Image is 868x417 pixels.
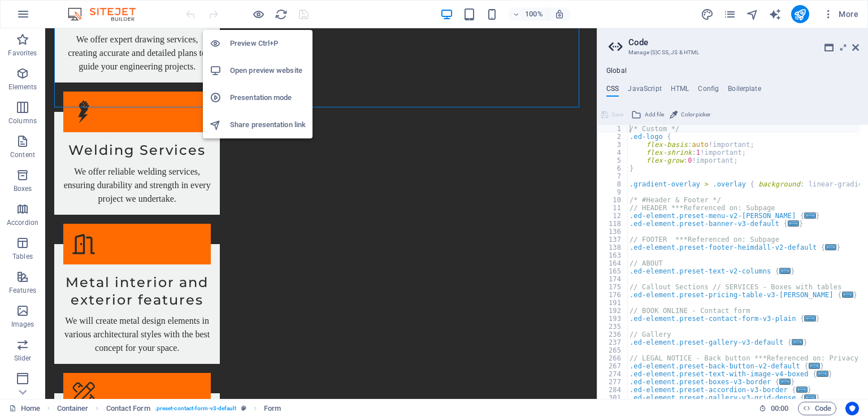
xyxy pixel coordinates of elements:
span: ... [805,212,816,219]
div: 118 [598,220,628,228]
div: 138 [598,244,628,251]
span: ... [779,379,791,385]
h6: Open preview website [230,64,306,77]
a: Click to cancel selection. Double-click to open Pages [9,402,40,415]
span: ... [817,371,828,377]
div: 8 [598,180,628,188]
nav: breadcrumb [57,402,281,415]
i: Design (Ctrl+Alt+Y) [701,8,714,21]
p: Boxes [14,184,32,193]
h3: Manage (S)CSS, JS & HTML [628,47,836,58]
p: Features [9,286,36,295]
span: ... [792,339,803,345]
span: Form [264,402,281,415]
h2: Code [628,37,859,47]
i: Publish [793,8,806,21]
span: . preset-contact-form-v3-default [155,402,237,415]
span: More [823,8,858,20]
div: 163 [598,251,628,259]
h4: Config [698,85,719,97]
div: 7 [598,172,628,180]
div: 176 [598,291,628,299]
span: ... [805,315,816,322]
span: ... [809,363,820,369]
button: navigator [746,7,759,21]
h6: Presentation mode [230,91,306,105]
span: ... [825,244,836,250]
button: Code [798,402,836,415]
h4: HTML [671,85,689,97]
div: 267 [598,362,628,370]
h6: 100% [525,7,543,21]
div: 4 [598,149,628,157]
div: 235 [598,323,628,331]
span: Click to select. Double-click to edit [106,402,150,415]
button: reload [274,7,288,21]
p: Slider [14,354,32,363]
button: More [818,5,863,23]
span: ... [842,292,853,298]
button: pages [723,7,737,21]
p: Content [10,150,35,159]
div: 265 [598,346,628,354]
div: 191 [598,299,628,307]
div: 6 [598,164,628,172]
button: Usercentrics [845,402,859,415]
span: Click to select. Double-click to edit [57,402,89,415]
div: 5 [598,157,628,164]
span: : [779,404,780,412]
div: 284 [598,386,628,394]
div: 137 [598,236,628,244]
h6: Share presentation link [230,118,306,132]
div: 266 [598,354,628,362]
i: AI Writer [769,8,782,21]
h4: Global [606,67,627,76]
h6: Preview Ctrl+P [230,37,306,50]
h4: Boilerplate [728,85,761,97]
div: 12 [598,212,628,220]
span: ... [779,268,791,274]
button: Color picker [668,108,712,121]
button: design [701,7,714,21]
div: 10 [598,196,628,204]
button: text_generator [769,7,782,21]
span: ... [796,386,808,393]
i: Navigator [746,8,759,21]
div: 192 [598,307,628,315]
p: Favorites [8,49,37,58]
button: Add file [630,108,666,121]
i: On resize automatically adjust zoom level to fit chosen device. [554,9,565,19]
span: 00 00 [771,402,788,415]
p: Elements [8,82,37,92]
div: 301 [598,394,628,402]
i: This element is a customizable preset [241,405,246,411]
img: Editor Logo [65,7,150,21]
div: 3 [598,141,628,149]
div: 174 [598,275,628,283]
i: Pages (Ctrl+Alt+S) [723,8,736,21]
div: 236 [598,331,628,338]
span: Add file [645,108,664,121]
div: 277 [598,378,628,386]
p: Images [11,320,34,329]
div: 274 [598,370,628,378]
span: Color picker [681,108,710,121]
div: 193 [598,315,628,323]
h4: JavaScript [628,85,661,97]
div: 164 [598,259,628,267]
span: Code [803,402,831,415]
p: Tables [12,252,33,261]
div: 11 [598,204,628,212]
p: Accordion [7,218,38,227]
button: publish [791,5,809,23]
div: 237 [598,338,628,346]
p: Columns [8,116,37,125]
div: 9 [598,188,628,196]
div: 175 [598,283,628,291]
div: 136 [598,228,628,236]
div: 165 [598,267,628,275]
h4: CSS [606,85,619,97]
button: 100% [508,7,548,21]
h6: Session time [759,402,789,415]
span: ... [788,220,799,227]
